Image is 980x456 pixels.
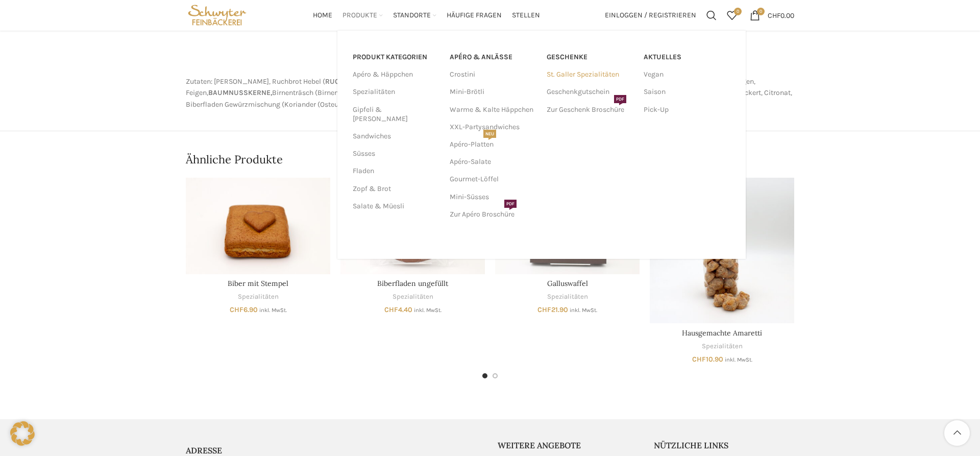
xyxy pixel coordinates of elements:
[186,76,794,110] p: Zutaten: [PERSON_NAME], Ruchbrot Hebel ( , Wasser, Backhefe, Salz), Sultaninen (Sultaninen, pflan...
[377,279,448,288] a: Biberfladen ungefüllt
[547,83,633,101] a: Geschenkgutschein
[230,305,243,314] span: CHF
[450,66,536,83] a: Crostini
[393,5,436,26] a: Standorte
[722,5,742,26] div: Meine Wunschliste
[353,180,437,198] a: Zopf & Brot
[512,5,540,26] a: Stellen
[342,5,383,26] a: Produkte
[644,83,730,101] a: Saison
[654,440,795,451] h5: Nützliche Links
[605,12,696,19] span: Einloggen / Registrieren
[450,118,536,136] a: XXL-Partysandwiches
[450,101,536,118] a: Warme & Kalte Häppchen
[353,49,437,66] a: PRODUKT KATEGORIEN
[547,279,588,288] a: Galluswaffel
[450,206,536,223] a: Zur Apéro BroschürePDF
[384,305,412,314] bdi: 4.40
[537,305,568,314] bdi: 21.90
[228,279,288,288] a: Biber mit Stempel
[692,355,706,364] span: CHF
[447,5,502,26] a: Häufige Fragen
[208,88,272,97] b: BAUMNUSSKERNE,
[353,128,437,145] a: Sandwiches
[313,11,332,20] span: Home
[186,10,249,19] a: Site logo
[450,136,536,153] a: Apéro-PlattenNEU
[342,11,377,20] span: Produkte
[537,305,551,314] span: CHF
[490,178,645,314] div: 3 / 8
[483,130,496,138] span: NEU
[547,49,633,66] a: Geschenke
[353,145,437,162] a: Süsses
[353,101,437,128] a: Gipfeli & [PERSON_NAME]
[645,178,799,363] div: 4 / 8
[186,152,283,167] span: Ähnliche Produkte
[702,342,743,351] a: Spezialitäten
[944,420,970,446] a: Scroll to top button
[353,66,437,83] a: Apéro & Häppchen
[186,445,222,455] span: ADRESSE
[547,66,633,83] a: St. Galler Spezialitäten
[384,305,398,314] span: CHF
[701,5,722,26] a: Suchen
[230,305,258,314] bdi: 6.90
[570,307,597,314] small: inkl. MwSt.
[768,11,794,19] bdi: 0.00
[614,95,626,103] span: PDF
[254,5,600,26] div: Main navigation
[450,188,536,206] a: Mini-Süsses
[644,101,730,118] a: Pick-Up
[682,328,762,338] a: Hausgemachte Amaretti
[498,440,639,451] h5: Weitere Angebote
[325,77,363,86] b: RUCHMEHL
[393,292,433,302] a: Spezialitäten
[450,171,536,188] a: Gourmet-Löffel
[353,83,437,101] a: Spezialitäten
[725,356,752,363] small: inkl. MwSt.
[353,198,437,215] a: Salate & Müesli
[644,49,730,66] a: Aktuelles
[745,5,799,26] a: 0 CHF0.00
[722,5,742,26] a: 0
[238,292,279,302] a: Spezialitäten
[393,11,431,20] span: Standorte
[504,200,517,208] span: PDF
[512,11,540,20] span: Stellen
[447,11,502,20] span: Häufige Fragen
[734,8,742,15] span: 0
[450,49,536,66] a: APÉRO & ANLÄSSE
[547,292,588,302] a: Spezialitäten
[414,307,442,314] small: inkl. MwSt.
[335,178,490,314] div: 2 / 8
[181,178,335,314] div: 1 / 8
[313,5,332,26] a: Home
[600,5,701,26] a: Einloggen / Registrieren
[259,307,287,314] small: inkl. MwSt.
[768,11,780,19] span: CHF
[757,8,765,15] span: 0
[450,153,536,171] a: Apéro-Salate
[644,66,730,83] a: Vegan
[547,101,633,118] a: Zur Geschenk BroschürePDF
[493,373,498,378] li: Go to slide 2
[482,373,487,378] li: Go to slide 1
[692,355,723,364] bdi: 10.90
[450,83,536,101] a: Mini-Brötli
[186,178,330,274] a: Biber mit Stempel
[353,162,437,180] a: Fladen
